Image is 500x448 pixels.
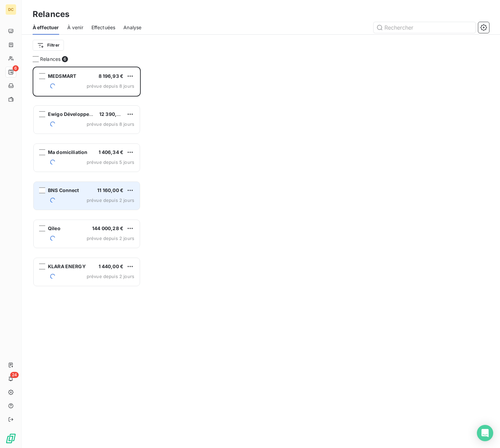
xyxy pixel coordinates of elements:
[48,111,101,117] span: Ewigo Développement
[5,433,16,444] img: Logo LeanPay
[87,236,134,241] span: prévue depuis 2 jours
[33,24,59,31] span: À effectuer
[48,225,61,231] span: Qileo
[40,56,61,63] span: Relances
[87,159,134,165] span: prévue depuis 5 jours
[33,67,141,448] div: grid
[87,197,134,203] span: prévue depuis 2 jours
[99,111,127,117] span: 12 390,00 €
[48,149,87,155] span: Ma domiciliation
[48,73,76,79] span: MEDSMART
[92,225,123,231] span: 144 000,28 €
[99,73,124,79] span: 8 196,93 €
[87,121,134,127] span: prévue depuis 8 jours
[48,263,86,269] span: KLARA ENERGY
[91,24,116,31] span: Effectuées
[33,8,69,20] h3: Relances
[99,263,124,269] span: 1 440,00 €
[62,56,68,62] span: 6
[33,40,64,51] button: Filtrer
[87,83,134,89] span: prévue depuis 8 jours
[477,425,493,441] div: Open Intercom Messenger
[67,24,83,31] span: À venir
[13,65,19,71] span: 6
[5,4,16,15] div: DC
[97,187,123,193] span: 11 160,00 €
[374,22,476,33] input: Rechercher
[87,274,134,279] span: prévue depuis 2 jours
[99,149,124,155] span: 1 406,34 €
[48,187,79,193] span: BNS Connect
[10,372,19,378] span: 24
[123,24,141,31] span: Analyse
